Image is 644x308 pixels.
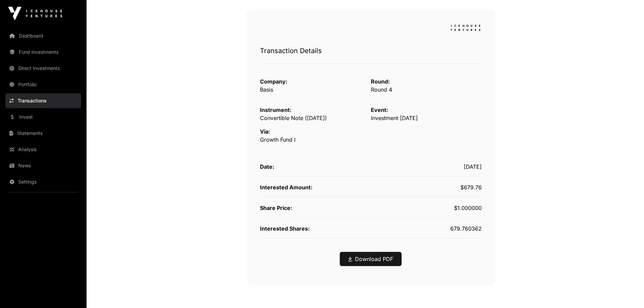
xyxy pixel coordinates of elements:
div: 679.760362 [371,224,482,233]
span: Instrument: [260,106,291,113]
span: Event: [371,106,388,113]
div: $1.000000 [371,204,482,212]
a: Fund Investments [5,45,81,60]
span: Round 4 [371,86,392,93]
a: Transactions [5,93,81,108]
span: Interested Shares: [260,225,310,232]
h1: Transaction Details [260,46,482,55]
a: Download PDF [348,255,393,263]
span: Convertible Note ([DATE]) [260,115,327,121]
span: Round: [371,78,390,85]
span: Investment [DATE] [371,115,418,121]
span: Share Price: [260,205,292,211]
button: Download PDF [340,252,402,266]
a: Portfolio [5,77,81,92]
img: logo [449,23,482,32]
a: Statements [5,126,81,141]
img: Icehouse Ventures Logo [8,7,62,20]
a: Growth Fund I [260,136,295,143]
a: Basis [260,86,273,93]
span: Company: [260,78,287,85]
span: Via: [260,128,270,135]
div: [DATE] [371,163,482,171]
span: Date: [260,163,274,170]
a: Direct Investments [5,61,81,76]
iframe: Chat Widget [610,276,644,308]
a: Invest [5,110,81,124]
a: Analysis [5,142,81,157]
span: Interested Amount: [260,184,312,191]
a: Dashboard [5,28,81,43]
a: Settings [5,174,81,189]
div: $679.76 [371,183,482,191]
a: News [5,158,81,173]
